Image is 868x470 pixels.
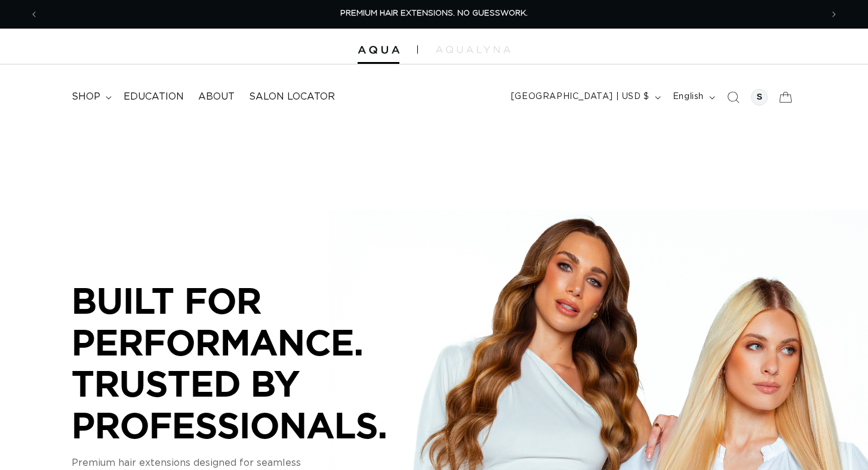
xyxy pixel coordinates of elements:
button: [GEOGRAPHIC_DATA] | USD $ [504,86,666,109]
summary: Search [720,84,746,110]
img: Aqua Hair Extensions [358,46,399,54]
span: Salon Locator [249,91,335,103]
a: Education [116,84,191,110]
button: English [666,86,720,109]
a: Salon Locator [242,84,342,110]
span: About [198,91,235,103]
img: aqualyna.com [436,46,510,53]
span: [GEOGRAPHIC_DATA] | USD $ [511,91,650,103]
a: About [191,84,242,110]
span: Education [124,91,184,103]
button: Next announcement [821,3,847,26]
p: BUILT FOR PERFORMANCE. TRUSTED BY PROFESSIONALS. [72,280,430,446]
button: Previous announcement [21,3,47,26]
summary: shop [64,84,116,110]
span: PREMIUM HAIR EXTENSIONS. NO GUESSWORK. [340,10,528,17]
span: shop [72,91,100,103]
span: English [673,91,704,103]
